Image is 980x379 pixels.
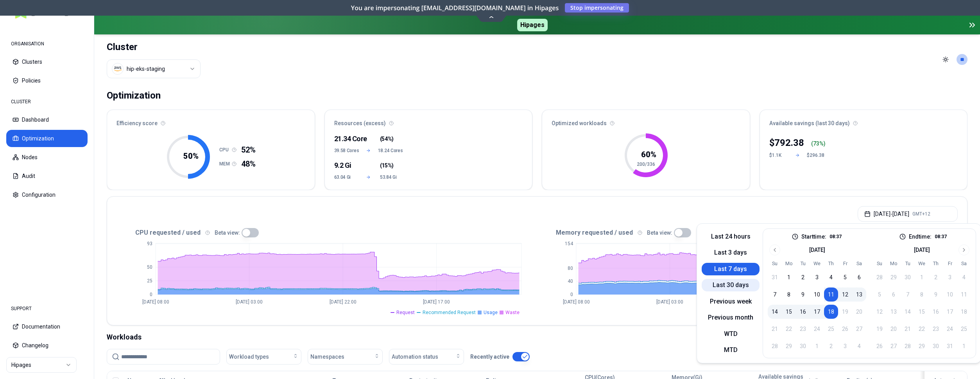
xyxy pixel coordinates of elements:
div: Resources (excess) [325,110,532,132]
button: 8 [782,287,796,302]
button: 9 [796,287,810,302]
p: Beta view: [215,229,240,237]
button: Last 7 days [702,263,760,275]
tspan: 0 [570,292,573,297]
th: Saturday [852,260,866,267]
button: 5 [838,270,852,284]
button: 13 [852,287,866,302]
div: $296.38 [807,152,826,158]
span: Waste [505,309,520,316]
button: 12 [838,287,852,302]
img: aws [114,65,122,73]
button: Previous week [702,295,760,308]
div: CLUSTER [6,94,88,110]
p: Beta view: [647,229,672,237]
button: Automation status [389,349,464,365]
button: Workload types [226,349,301,365]
span: Recommended Request [423,309,476,316]
div: [DATE] [914,246,930,254]
tspan: [DATE] 08:00 [142,299,169,305]
span: 39.58 Cores [334,147,359,154]
p: 08:37 [830,234,842,240]
button: 11 [824,287,838,302]
th: Friday [943,260,957,267]
button: Go to next month [959,244,969,255]
tspan: 60 % [641,150,656,159]
th: Tuesday [901,260,915,267]
button: Documentation [6,318,88,335]
tspan: 40 [568,278,573,284]
button: 14 [768,305,782,319]
tspan: 200/336 [637,162,655,167]
div: [DATE] [809,246,825,254]
tspan: [DATE] 03:00 [236,299,263,305]
button: Last 3 days [702,246,760,259]
th: Tuesday [796,260,810,267]
p: 73 [813,140,819,147]
p: 792.38 [774,137,804,149]
button: Optimization [6,130,88,147]
span: Request [396,309,415,316]
span: Hipages [517,19,548,31]
div: $1.1K [769,152,788,158]
button: 17 [810,305,824,319]
th: Friday [838,260,852,267]
button: MTD [702,344,760,356]
th: Sunday [768,260,782,267]
tspan: 25 [147,278,152,284]
div: 21.34 Core [334,133,357,144]
tspan: 50 % [183,151,198,161]
tspan: 50 [147,264,152,270]
div: hip-eks-staging [127,65,165,73]
span: ( ) [380,162,394,169]
button: Dashboard [6,111,88,128]
label: Start time: [801,234,826,239]
button: Changelog [6,337,88,354]
p: Recently active [470,353,509,361]
tspan: 0 [150,292,152,297]
tspan: [DATE] 08:00 [563,299,590,305]
button: Nodes [6,149,88,166]
div: Available savings (last 30 days) [760,110,967,132]
tspan: [DATE] 03:00 [656,299,683,305]
button: Last 30 days [702,279,760,291]
span: 52% [241,144,256,155]
p: 08:37 [935,234,947,240]
button: 18 [824,305,838,319]
span: 63.04 Gi [334,174,357,180]
span: Automation status [392,353,438,361]
button: 15 [782,305,796,319]
button: 4 [824,270,838,284]
button: 7 [768,287,782,302]
tspan: [DATE] 22:00 [330,299,357,305]
tspan: 154 [565,241,573,246]
th: Monday [782,260,796,267]
button: 2 [796,270,810,284]
button: 31 [768,270,782,284]
div: ( %) [811,140,826,147]
span: 15% [382,162,392,169]
button: Audit [6,167,88,185]
button: Configuration [6,186,88,203]
tspan: 93 [147,241,152,246]
span: Workload types [229,353,269,361]
div: $ [769,137,804,149]
div: Workloads [107,332,967,343]
button: Last 24 hours [702,230,760,243]
span: GMT+12 [912,211,930,217]
tspan: 80 [568,266,573,271]
th: Saturday [957,260,971,267]
button: Go to previous month [769,244,780,255]
tspan: [DATE] 17:00 [423,299,450,305]
th: Thursday [929,260,943,267]
span: Namespaces [310,353,344,361]
div: 9.2 Gi [334,160,357,171]
h1: MEM [219,161,232,167]
h1: Cluster [107,41,201,53]
div: Efficiency score [107,110,315,132]
h1: CPU [219,147,232,153]
span: 54% [382,135,392,143]
div: SUPPORT [6,301,88,316]
span: 18.24 Cores [378,147,403,154]
span: Usage [484,309,498,316]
